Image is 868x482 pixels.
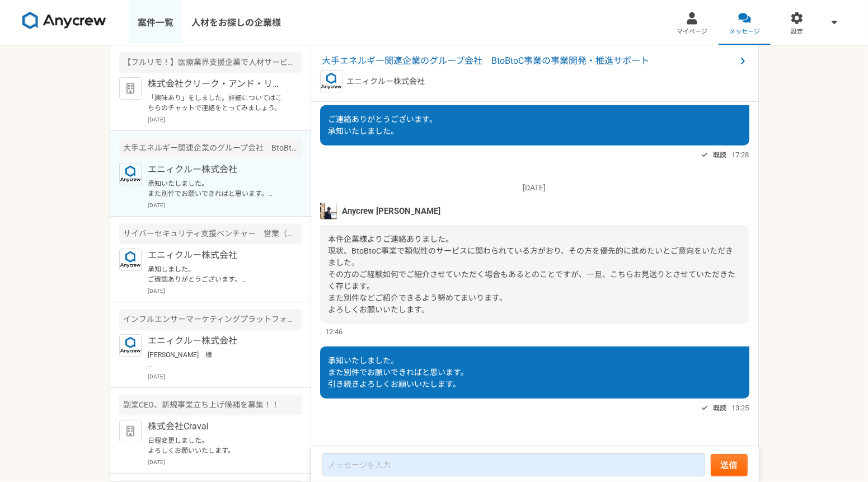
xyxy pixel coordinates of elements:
[119,420,142,442] img: default_org_logo-42cde973f59100197ec2c8e796e4974ac8490bb5b08a0eb061ff975e4574aa76.png
[342,205,440,217] span: Anycrew [PERSON_NAME]
[148,77,287,91] p: 株式会社クリーク・アンド・リバー社
[148,179,287,199] p: 承知いたしました。 また別件でお願いできればと思います。 引き続きよろしくお願いいたします。
[119,309,302,330] div: インフルエンサーマーケティングプラットフォームの法人向け導入営業
[320,70,342,92] img: logo_text_blue_01.png
[119,138,302,158] div: 大手エネルギー関連企業のグループ会社 BtoBtoC事業の事業開発・推進サポート
[148,372,302,381] p: [DATE]
[148,163,287,176] p: エニィクルー株式会社
[119,52,302,73] div: 【フルリモ！】医療業界支援企業で人材サービス事業の新規事業企画・開発！
[347,76,425,87] p: エニィクルー株式会社
[148,458,302,466] p: [DATE]
[713,148,726,162] span: 既読
[119,395,302,415] div: 副業CEO、新規事業立ち上げ候補を募集！！
[148,93,287,113] p: 「興味あり」をしました。詳細についてはこちらのチャットで連絡をとってみましょう。
[148,249,287,262] p: エニィクルー株式会社
[329,356,469,389] span: 承知いたしました。 また別件でお願いできればと思います。 引き続きよろしくお願いいたします。
[320,182,749,194] p: [DATE]
[148,115,302,124] p: [DATE]
[148,436,287,456] p: 日程変更しました。 よろしくお願いいたします。
[677,27,707,36] span: マイページ
[329,235,736,314] span: 本件企業様よりご連絡ありました。 現状、BtoBtoC事業で類似性のサービスに関わられている方がおり、その方を優先的に進めたいとご意向をいただきました。 その方のご経験如何でご紹介させていただく...
[711,454,748,476] button: 送信
[320,203,337,219] img: tomoya_yamashita.jpeg
[119,163,142,185] img: logo_text_blue_01.png
[148,201,302,209] p: [DATE]
[148,287,302,295] p: [DATE]
[713,401,726,415] span: 既読
[119,334,142,357] img: logo_text_blue_01.png
[729,27,760,36] span: メッセージ
[791,27,803,36] span: 設定
[148,350,287,370] p: [PERSON_NAME] 様 返信が漏れており、失礼しました。 内容の確認をいただきまして、誠にありがとうございます。 ただご希望とずれた提案にて失礼いたしました。 [PERSON_NAME]...
[22,12,106,30] img: 8DqYSo04kwAAAAASUVORK5CYII=
[732,149,749,160] span: 17:28
[148,334,287,348] p: エニィクルー株式会社
[732,403,749,413] span: 13:25
[119,223,302,244] div: サイバーセキュリティ支援ベンチャー 営業（協業先との連携等）
[148,420,287,433] p: 株式会社Craval
[329,115,438,135] span: ご連絡ありがとうございます。 承知いたしました。
[119,77,142,100] img: default_org_logo-42cde973f59100197ec2c8e796e4974ac8490bb5b08a0eb061ff975e4574aa76.png
[119,249,142,271] img: logo_text_blue_01.png
[325,326,342,337] span: 12:46
[148,264,287,284] p: 承知しました。 ご確認ありがとうございます。 ぜひ、また別件でご相談できればと思いますので、引き続き、宜しくお願いいたします。
[322,54,736,68] span: 大手エネルギー関連企業のグループ会社 BtoBtoC事業の事業開発・推進サポート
